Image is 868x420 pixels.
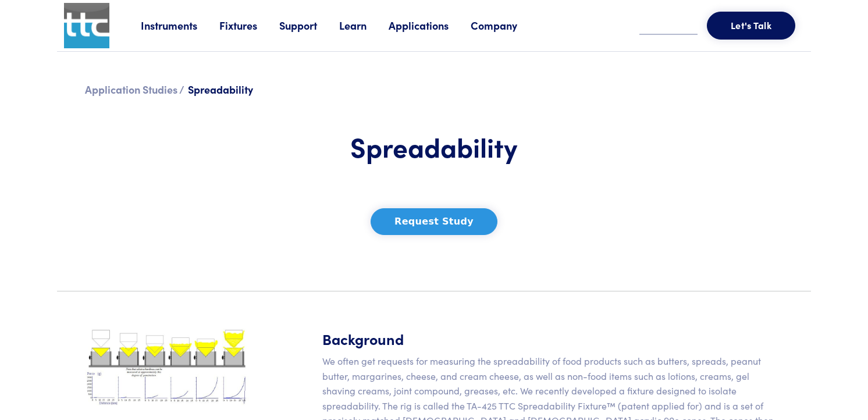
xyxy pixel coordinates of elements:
[263,130,605,163] h1: Spreadability
[85,82,184,97] a: Application Studies /
[188,82,253,97] span: Spreadability
[219,18,279,33] a: Fixtures
[322,329,783,349] h5: Background
[389,18,471,33] a: Applications
[371,208,497,235] button: Request Study
[707,12,795,40] button: Let's Talk
[64,3,109,48] img: ttc_logo_1x1_v1.0.png
[141,18,219,33] a: Instruments
[279,18,339,33] a: Support
[471,18,539,33] a: Company
[339,18,389,33] a: Learn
